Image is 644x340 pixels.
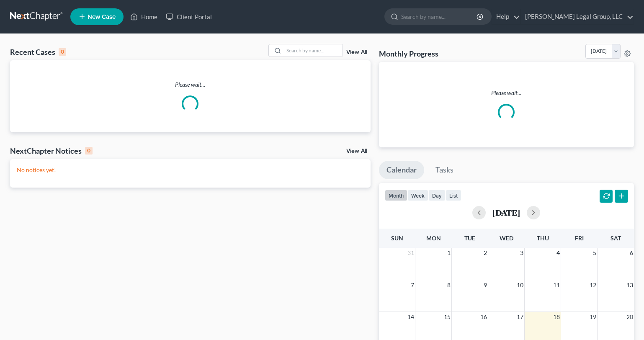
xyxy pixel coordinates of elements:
[426,234,441,242] span: Mon
[162,9,216,24] a: Client Portal
[10,47,66,57] div: Recent Cases
[500,234,513,242] span: Wed
[492,9,520,24] a: Help
[401,9,478,24] input: Search by name...
[407,248,415,258] span: 31
[629,248,634,258] span: 6
[552,280,561,290] span: 11
[537,234,549,242] span: Thu
[410,280,415,290] span: 7
[346,148,367,154] a: View All
[589,280,597,290] span: 12
[443,312,451,322] span: 15
[446,190,461,201] button: list
[516,312,524,322] span: 17
[483,248,488,258] span: 2
[379,161,424,179] a: Calendar
[391,234,403,242] span: Sun
[85,147,93,155] div: 0
[516,280,524,290] span: 10
[386,89,627,97] p: Please wait...
[126,9,162,24] a: Home
[284,44,343,57] input: Search by name...
[575,234,584,242] span: Fri
[521,9,634,24] a: [PERSON_NAME] Legal Group, LLC
[479,312,488,322] span: 16
[379,49,438,59] h3: Monthly Progress
[407,312,415,322] span: 14
[407,190,428,201] button: week
[589,312,597,322] span: 19
[611,234,621,242] span: Sat
[626,280,634,290] span: 13
[552,312,561,322] span: 18
[10,146,93,156] div: NextChapter Notices
[446,248,451,258] span: 1
[464,234,475,242] span: Tue
[519,248,524,258] span: 3
[346,49,367,55] a: View All
[10,80,371,89] p: Please wait...
[385,190,407,201] button: month
[428,161,461,179] a: Tasks
[59,48,66,56] div: 0
[592,248,597,258] span: 5
[17,166,364,174] p: No notices yet!
[88,14,116,20] span: New Case
[483,280,488,290] span: 9
[626,312,634,322] span: 20
[446,280,451,290] span: 8
[428,190,446,201] button: day
[556,248,561,258] span: 4
[492,208,520,217] h2: [DATE]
